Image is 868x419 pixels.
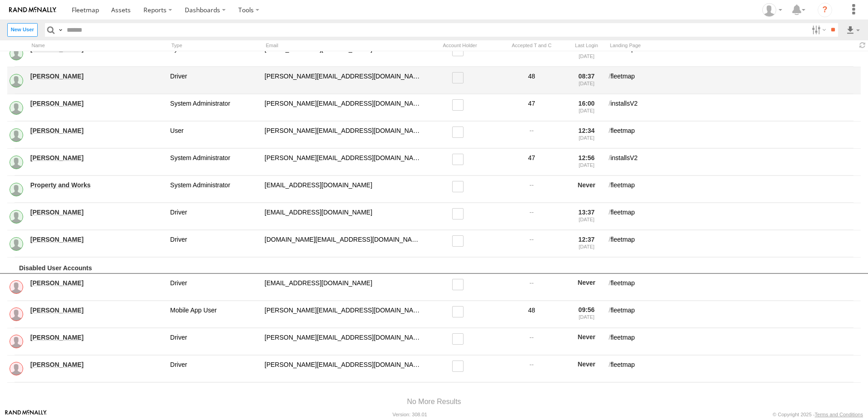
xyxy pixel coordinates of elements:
[498,71,566,90] div: 48
[263,359,422,379] div: s.sherman@mosman.nsw.gov.au
[30,181,164,189] a: Property and Works
[57,23,64,36] label: Search Query
[452,208,468,219] label: Read only
[30,99,164,107] a: [PERSON_NAME]
[569,98,604,117] div: 16:00 [DATE]
[169,180,260,199] div: System Administrator
[607,305,861,324] div: fleetmap
[452,181,468,192] label: Read only
[263,332,422,351] div: M.deDios@mosman.nsw.gov.au
[607,41,853,50] div: Landing Page
[569,125,604,145] div: 12:34 [DATE]
[263,180,422,199] div: propertyandworks@mosman.nsw.gov.au
[263,152,422,172] div: P.Makim@mosman.nsw.gov.au
[815,412,863,417] a: Terms and Conditions
[607,359,861,379] div: fleetmap
[30,127,164,135] a: [PERSON_NAME]
[857,41,868,50] span: Refresh
[452,306,468,317] label: Read only
[169,44,260,63] div: System Administrator
[607,44,861,63] div: fleetmap
[263,41,422,50] div: Email
[169,207,260,226] div: Driver
[498,305,566,324] div: 48
[30,306,164,314] a: [PERSON_NAME]
[759,3,785,17] div: Finn Arendt
[569,207,604,226] div: 13:37 [DATE]
[263,44,422,63] div: h.skerman@mosman.nsw.gov.au
[169,71,260,90] div: Driver
[426,41,494,50] div: Account Holder
[263,234,422,253] div: w.hughes@mosman.nsw.gov.au
[498,41,566,50] div: Has user accepted Terms and Conditions
[607,125,861,145] div: fleetmap
[808,23,828,36] label: Search Filter Options
[452,333,468,345] label: Read only
[569,152,604,172] div: 12:56 [DATE]
[607,234,861,253] div: fleetmap
[29,41,165,50] div: Name
[569,71,604,90] div: 08:37 [DATE]
[452,235,468,247] label: Read only
[773,412,863,417] div: © Copyright 2025 -
[169,41,260,50] div: Type
[30,154,164,162] a: [PERSON_NAME]
[818,3,832,17] i: ?
[498,44,566,63] div: 48
[169,234,260,253] div: Driver
[607,98,861,117] div: installsV2
[607,278,861,297] div: fleetmap
[169,278,260,297] div: Driver
[569,305,604,324] div: 09:56 [DATE]
[452,45,468,56] label: Read only
[9,7,56,13] img: rand-logo.svg
[30,235,164,244] a: [PERSON_NAME]
[263,305,422,324] div: a.papageorge@mosman.nsw.gov.au
[169,125,260,145] div: User
[607,71,861,90] div: fleetmap
[498,98,566,117] div: 47
[263,278,422,297] div: A.Odinot@mosman.nsw.gov.au
[607,332,861,351] div: fleetmap
[30,361,164,369] a: [PERSON_NAME]
[452,99,468,111] label: Read only
[5,410,47,419] a: Visit our Website
[169,359,260,379] div: Driver
[169,98,260,117] div: System Administrator
[169,305,260,324] div: Mobile App User
[452,154,468,165] label: Read only
[452,72,468,83] label: Read only
[569,41,604,50] div: Last Login
[7,23,38,36] label: Create New User
[263,71,422,90] div: m.dasilva@mosman.nsw.gov.au
[569,44,604,63] div: 12:49 [DATE]
[498,152,566,172] div: 47
[452,127,468,138] label: Read only
[393,412,427,417] div: Version: 308.01
[169,332,260,351] div: Driver
[30,279,164,287] a: [PERSON_NAME]
[607,152,861,172] div: installsV2
[30,72,164,80] a: [PERSON_NAME]
[607,180,861,199] div: fleetmap
[452,279,468,290] label: Read only
[607,207,861,226] div: fleetmap
[263,207,422,226] div: t.dorahy@mosman.nsw.gov.au
[169,152,260,172] div: System Administrator
[30,333,164,341] a: [PERSON_NAME]
[263,98,422,117] div: m.lumley@mosman.nsw.gov.au
[30,208,164,216] a: [PERSON_NAME]
[845,23,861,36] label: Export results as...
[452,361,468,372] label: Read only
[569,234,604,253] div: 12:37 [DATE]
[263,125,422,145] div: n.pejovic@mosman.nsw.gov.au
